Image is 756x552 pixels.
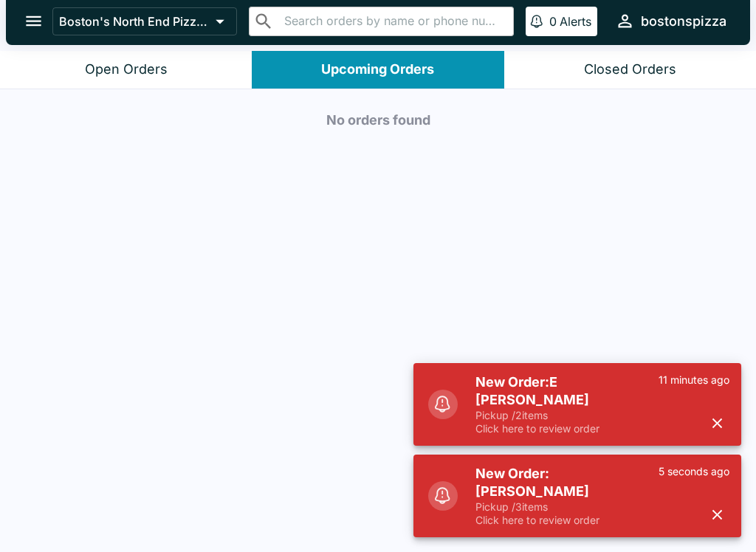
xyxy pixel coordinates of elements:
[280,11,507,32] input: Search orders by name or phone number
[659,465,729,478] p: 5 seconds ago
[659,373,729,387] p: 11 minutes ago
[584,61,676,78] div: Closed Orders
[15,2,52,40] button: open drawer
[549,14,557,29] p: 0
[85,61,168,78] div: Open Orders
[475,373,659,409] h5: New Order: E [PERSON_NAME]
[475,514,659,527] p: Click here to review order
[560,14,591,29] p: Alerts
[59,14,210,29] p: Boston's North End Pizza Bakery
[641,13,726,30] div: bostonspizza
[321,61,434,78] div: Upcoming Orders
[475,422,659,435] p: Click here to review order
[52,7,237,35] button: Boston's North End Pizza Bakery
[609,5,732,37] button: bostonspizza
[475,500,659,514] p: Pickup / 3 items
[475,409,659,422] p: Pickup / 2 items
[475,465,659,500] h5: New Order: [PERSON_NAME]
